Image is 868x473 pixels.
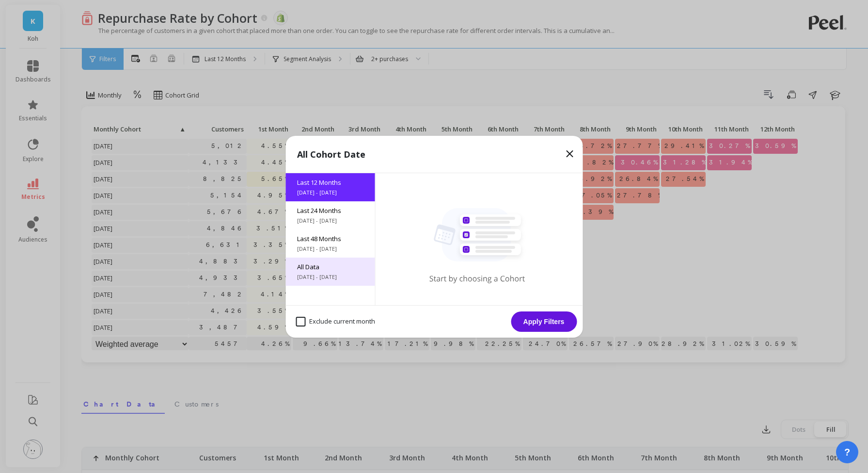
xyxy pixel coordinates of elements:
[511,311,577,332] button: Apply Filters
[297,262,363,271] span: All Data
[297,178,363,187] span: Last 12 Months
[297,234,363,243] span: Last 48 Months
[297,273,363,281] span: [DATE] - [DATE]
[296,317,375,326] span: Exclude current month
[297,147,365,161] p: All Cohort Date
[297,245,363,253] span: [DATE] - [DATE]
[836,441,858,463] button: ?
[297,206,363,215] span: Last 24 Months
[297,189,363,196] span: [DATE] - [DATE]
[844,445,850,459] span: ?
[297,217,363,225] span: [DATE] - [DATE]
